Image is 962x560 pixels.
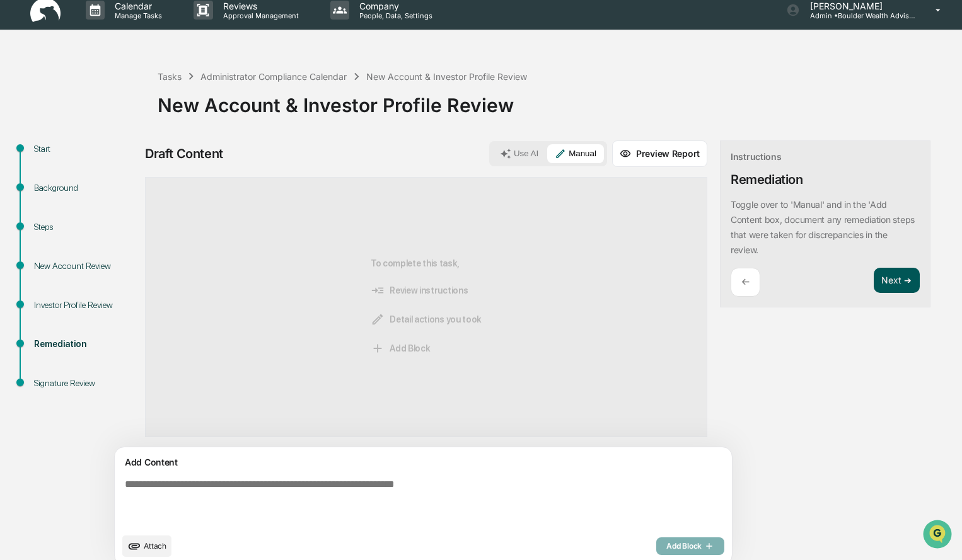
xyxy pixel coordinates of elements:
div: Administrator Compliance Calendar [200,71,347,82]
p: Admin • Boulder Wealth Advisors [800,11,917,20]
div: New Account Review [34,260,137,273]
p: People, Data, Settings [349,11,439,20]
button: Next ➔ [874,268,920,294]
div: Add Content [122,455,724,470]
button: Start new chat [214,100,229,115]
p: How can we help? [13,26,229,47]
button: Preview Report [612,140,707,167]
div: Start new chat [43,96,207,109]
div: Remediation [34,338,137,351]
a: Powered byPylon [89,213,153,223]
p: Reviews [213,1,305,11]
div: Tasks [158,71,182,82]
button: Manual [547,144,604,163]
div: 🗄️ [91,160,101,170]
p: [PERSON_NAME] [800,1,917,11]
div: New Account & Investor Profile Review [158,84,956,117]
p: Approval Management [213,11,305,20]
div: 🔎 [13,184,23,194]
span: Add Block [371,341,430,355]
p: Manage Tasks [105,11,168,20]
a: 🔎Data Lookup [8,178,84,200]
span: Detail actions you took [371,312,482,326]
span: Data Lookup [25,183,79,195]
div: New Account & Investor Profile Review [366,71,527,82]
div: 🖐️ [13,160,23,170]
div: Remediation [731,172,803,187]
div: To complete this task, [371,198,482,416]
p: ← [741,276,750,288]
p: Toggle over to 'Manual' and in the 'Add Content box, document any remediation steps that were tak... [731,199,915,255]
div: We're available if you need us! [43,109,159,119]
p: Company [349,1,439,11]
img: 1746055101610-c473b297-6a78-478c-a979-82029cc54cd1 [13,96,35,119]
div: Draft Content [145,146,223,161]
p: Calendar [105,1,168,11]
span: Attach [144,541,166,551]
div: Signature Review [34,377,137,390]
div: Steps [34,220,137,234]
div: Instructions [731,151,782,162]
div: Investor Profile Review [34,299,137,312]
div: Start [34,142,137,156]
a: 🖐️Preclearance [8,154,86,176]
a: 🗄️Attestations [86,154,161,176]
button: upload document [122,535,171,557]
span: Review instructions [371,283,468,297]
span: Preclearance [25,159,81,171]
div: Background [34,181,137,195]
iframe: Open customer support [922,518,956,552]
button: Use AI [492,144,546,163]
span: Pylon [125,214,153,223]
span: Attestations [104,159,156,171]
